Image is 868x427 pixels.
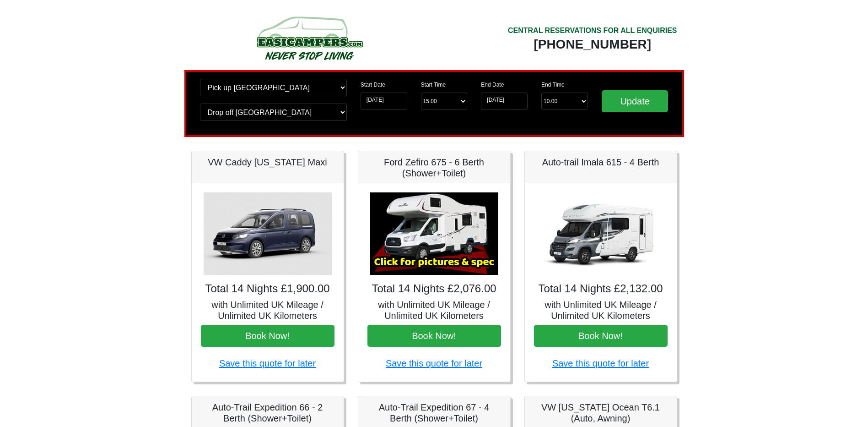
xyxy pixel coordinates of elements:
img: Ford Zefiro 675 - 6 Berth (Shower+Toilet) [370,192,498,275]
h4: Total 14 Nights £2,076.00 [367,282,501,296]
img: VW Caddy California Maxi [204,192,332,275]
div: CENTRAL RESERVATIONS FOR ALL ENQUIRIES [508,25,677,36]
a: Save this quote for later [219,358,316,368]
h5: Auto-trail Imala 615 - 4 Berth [534,157,668,168]
h5: with Unlimited UK Mileage / Unlimited UK Kilometers [201,299,334,321]
h5: VW [US_STATE] Ocean T6.1 (Auto, Awning) [534,402,668,424]
a: Save this quote for later [386,358,482,368]
label: End Date [481,81,504,89]
img: campers-checkout-logo.png [222,13,396,63]
button: Book Now! [201,325,334,347]
input: Return Date [481,93,528,110]
a: Save this quote for later [552,358,649,368]
input: Update [602,90,669,112]
h5: Auto-Trail Expedition 66 - 2 Berth (Shower+Toilet) [201,402,334,424]
h4: Total 14 Nights £2,132.00 [534,282,668,296]
h5: Ford Zefiro 675 - 6 Berth (Shower+Toilet) [367,157,501,179]
label: End Time [541,81,565,89]
button: Book Now! [367,325,501,347]
button: Book Now! [534,325,668,347]
h5: Auto-Trail Expedition 67 - 4 Berth (Shower+Toilet) [367,402,501,424]
h5: with Unlimited UK Mileage / Unlimited UK Kilometers [367,299,501,321]
label: Start Date [361,81,385,89]
div: [PHONE_NUMBER] [508,36,677,53]
h5: VW Caddy [US_STATE] Maxi [201,157,334,168]
input: Start Date [361,93,407,110]
h5: with Unlimited UK Mileage / Unlimited UK Kilometers [534,299,668,321]
h4: Total 14 Nights £1,900.00 [201,282,334,296]
label: Start Time [421,81,446,89]
img: Auto-trail Imala 615 - 4 Berth [537,192,665,275]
